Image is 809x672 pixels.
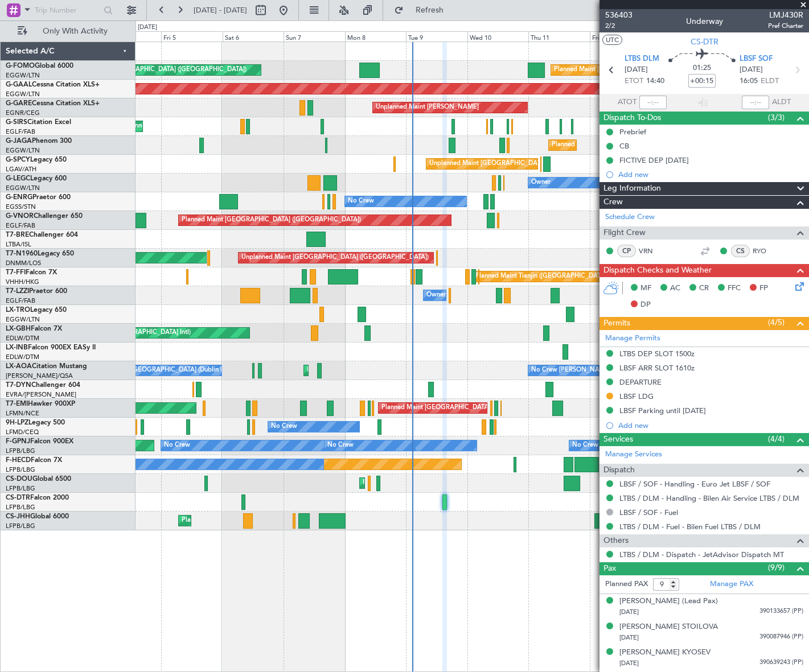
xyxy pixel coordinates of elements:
[605,21,633,31] span: 2/2
[619,141,629,151] div: CB
[618,97,636,108] span: ATOT
[6,344,96,351] a: LX-INBFalcon 900EX EASy II
[619,127,646,137] div: Prebrief
[426,287,446,304] div: Owner
[619,493,799,503] a: LTBS / DLM - Handling - Bilen Air Service LTBS / DLM
[67,61,247,79] div: Planned Maint [GEOGRAPHIC_DATA] ([GEOGRAPHIC_DATA])
[699,283,709,294] span: CR
[603,112,661,125] span: Dispatch To-Dos
[6,81,32,88] span: G-GAAL
[6,250,74,257] a: T7-N1960Legacy 650
[619,522,761,531] a: LTBS / DLM - Fuel - Bilen Fuel LTBS / DLM
[182,512,361,529] div: Planned Maint [GEOGRAPHIC_DATA] ([GEOGRAPHIC_DATA])
[376,99,479,116] div: Unplanned Maint [PERSON_NAME]
[619,647,711,658] div: [PERSON_NAME] KYOSEV
[6,476,71,483] a: CS-DOUGlobal 6500
[693,63,711,74] span: 01:25
[753,246,778,256] a: RYO
[619,349,695,358] div: LTBS DEP SLOT 1500z
[603,264,712,277] span: Dispatch Checks and Weather
[6,194,71,201] a: G-ENRGPraetor 600
[603,534,629,547] span: Others
[381,399,490,417] div: Planned Maint [GEOGRAPHIC_DATA]
[6,288,67,295] a: T7-LZZIPraetor 600
[6,447,35,455] a: LFPB/LBG
[759,658,803,667] span: 390639243 (PP)
[6,203,36,211] a: EGSS/STN
[605,9,633,21] span: 536403
[759,607,803,616] span: 390133657 (PP)
[6,100,100,107] a: G-GARECessna Citation XLS+
[6,401,75,407] a: T7-EMIHawker 900XP
[768,112,785,123] span: (3/3)
[406,6,454,14] span: Refresh
[603,317,630,330] span: Permits
[768,21,803,31] span: Pref Charter
[619,550,784,559] a: LTBS / DLM - Dispatch - JetAdvisor Dispatch MT
[164,437,190,454] div: No Crew
[138,23,157,32] div: [DATE]
[6,250,38,257] span: T7-N1960
[406,31,467,42] div: Tue 9
[768,433,785,445] span: (4/4)
[710,579,753,590] a: Manage PAX
[6,401,28,407] span: T7-EMI
[284,31,345,42] div: Sun 7
[772,97,791,108] span: ALDT
[605,579,648,590] label: Planned PAX
[6,315,40,324] a: EGGW/LTN
[6,127,35,136] a: EGLF/FAB
[6,419,65,426] a: 9H-LPZLegacy 500
[691,36,718,48] span: CS-DTR
[759,283,768,294] span: FP
[6,175,67,182] a: G-LEGCLegacy 600
[6,363,32,370] span: LX-AOA
[639,246,664,256] a: VRN
[194,5,247,15] span: [DATE] - [DATE]
[30,27,120,35] span: Only With Activity
[572,437,598,454] div: No Crew
[640,299,651,311] span: DP
[223,31,284,42] div: Sat 6
[307,362,486,379] div: Planned Maint [GEOGRAPHIC_DATA] ([GEOGRAPHIC_DATA])
[640,283,651,294] span: MF
[619,596,718,607] div: [PERSON_NAME] (Lead Pax)
[103,362,231,379] div: No Crew [GEOGRAPHIC_DATA] (Dublin Intl)
[6,221,35,230] a: EGLF/FAB
[740,64,763,76] span: [DATE]
[6,138,32,145] span: G-JAGA
[271,418,297,435] div: No Crew
[6,63,73,69] a: G-FOMOGlobal 6000
[531,174,551,191] div: Owner
[6,90,40,98] a: EGGW/LTN
[182,212,361,229] div: Planned Maint [GEOGRAPHIC_DATA] ([GEOGRAPHIC_DATA])
[6,457,31,464] span: F-HECD
[6,476,32,483] span: CS-DOU
[475,268,607,285] div: Planned Maint Tianjin ([GEOGRAPHIC_DATA])
[6,494,30,501] span: CS-DTR
[619,406,706,415] div: LBSF Parking until [DATE]
[6,484,35,493] a: LFPB/LBG
[619,608,639,616] span: [DATE]
[6,156,67,163] a: G-SPCYLegacy 650
[6,353,39,361] a: EDLW/DTM
[670,283,680,294] span: AC
[6,109,40,117] a: EGNR/CEG
[528,31,590,42] div: Thu 11
[605,333,660,344] a: Manage Permits
[6,100,32,107] span: G-GARE
[6,63,35,69] span: G-FOMO
[6,269,57,276] a: T7-FFIFalcon 7X
[345,31,406,42] div: Mon 8
[625,76,643,87] span: ETOT
[603,562,616,575] span: Pax
[618,420,803,430] div: Add new
[6,438,73,445] a: F-GPNJFalcon 900EX
[619,659,639,667] span: [DATE]
[619,479,770,489] a: LBSF / SOF - Handling - Euro Jet LBSF / SOF
[646,76,664,87] span: 14:40
[6,382,80,389] a: T7-DYNChallenger 604
[6,307,30,314] span: LX-TRO
[6,213,34,220] span: G-VNOR
[6,240,31,249] a: LTBA/ISL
